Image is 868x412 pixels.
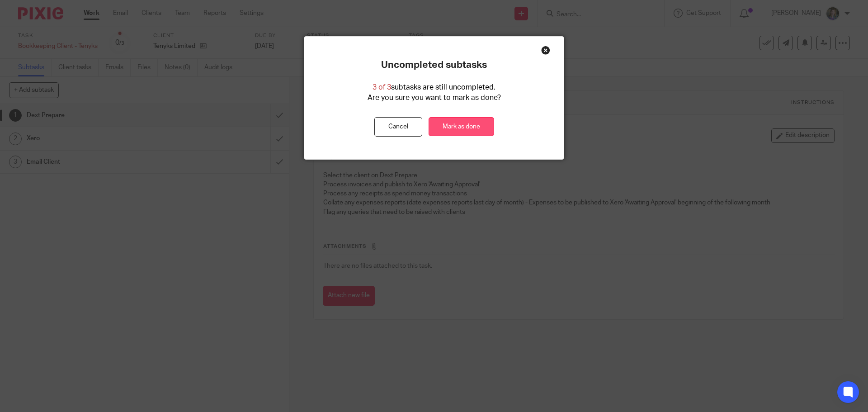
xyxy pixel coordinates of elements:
[541,46,550,55] div: Close this dialog window
[381,59,487,71] p: Uncompleted subtasks
[429,117,494,137] a: Mark as done
[374,117,422,137] button: Cancel
[373,82,495,93] p: subtasks are still uncompleted.
[368,93,501,103] p: Are you sure you want to mark as done?
[373,84,391,91] span: 3 of 3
